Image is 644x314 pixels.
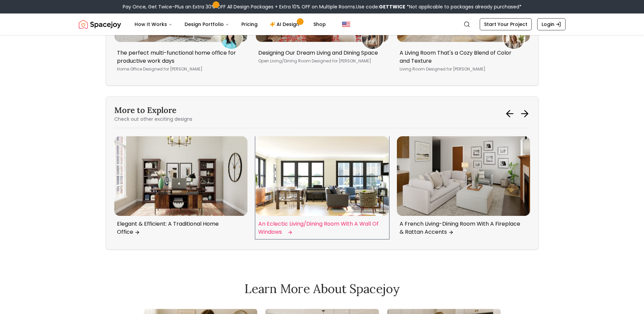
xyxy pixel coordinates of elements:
img: Brooke Boehm [503,27,525,49]
a: AI Design [264,18,307,31]
img: A French Living-Dining Room With A Fireplace & Rattan Accents [397,136,530,216]
a: Pricing [236,18,263,31]
span: Designed for [143,66,169,72]
div: Pay Once, Get Twice-Plus an Extra 30% OFF All Design Packages + Extra 10% OFF on Multiple Rooms. [123,3,522,10]
a: Spacejoy [79,18,121,31]
a: Shop [308,18,331,31]
p: Living Room [PERSON_NAME] [400,66,525,72]
a: Start Your Project [480,18,532,30]
p: Home Office [PERSON_NAME] [117,66,242,72]
p: Designing Our Dream Living and Dining Space [258,49,383,57]
div: 1 / 6 [397,136,530,241]
span: Designed for [426,66,452,72]
img: Shruti Sonni [362,27,383,49]
a: Elegant & Efficient: A Traditional Home OfficeElegant & Efficient: A Traditional Home Office [114,136,247,239]
a: Login [537,18,566,30]
button: Design Portfolio [179,18,235,31]
p: The perfect multi-functional home office for productive work days [117,49,242,65]
img: Spacejoy Logo [79,18,121,31]
p: Elegant & Efficient: A Traditional Home Office [117,220,242,236]
a: An Eclectic Living/Dining Room With A Wall Of WindowsAn Eclectic Living/Dining Room With A Wall O... [256,136,389,239]
h3: More to Explore [114,105,192,116]
img: United States [342,20,350,28]
h2: Learn More About Spacejoy [144,282,501,295]
p: Check out other exciting designs [114,116,192,122]
p: A French Living-Dining Room With A Fireplace & Rattan Accents [400,220,525,236]
nav: Main [129,18,331,31]
span: *Not applicable to packages already purchased* [405,3,522,10]
img: An Eclectic Living/Dining Room With A Wall Of Windows [256,136,389,216]
span: Use code: [356,3,405,10]
div: Carousel [114,136,530,241]
span: Designed for [312,58,338,64]
p: A Living Room That's a Cozy Blend of Color and Texture [400,49,525,65]
div: 5 / 6 [114,136,247,241]
img: Mackenzie Hesler [220,27,242,49]
p: Open Living/Dining Room [PERSON_NAME] [258,58,383,64]
nav: Global [79,13,566,35]
div: 6 / 6 [256,136,389,241]
b: GETTWICE [379,3,405,10]
button: How It Works [129,18,178,31]
p: An Eclectic Living/Dining Room With A Wall Of Windows [258,220,383,236]
a: A French Living-Dining Room With A Fireplace & Rattan Accents A French Living-Dining Room With A ... [397,136,530,239]
img: Elegant & Efficient: A Traditional Home Office [114,136,247,216]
